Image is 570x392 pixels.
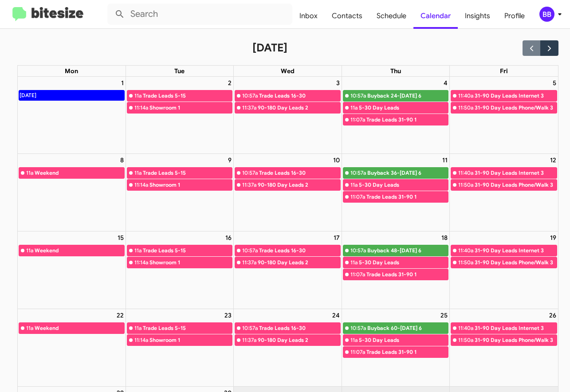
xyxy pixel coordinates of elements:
div: 31-90 Day Leads Internet 3 [475,246,556,255]
a: Friday [498,66,510,76]
div: 11:37a [242,180,256,189]
button: Previous month [523,40,541,56]
div: 11a [134,324,142,333]
div: Showroom 1 [149,180,232,189]
div: Trade Leads 31-90 1 [366,270,448,279]
div: 11a [26,246,33,255]
td: September 18, 2025 [342,231,450,309]
div: Weekend [35,324,124,333]
div: 11a [350,103,358,112]
td: September 23, 2025 [126,309,234,386]
div: 90-180 Day Leads 2 [258,103,340,112]
a: September 11, 2025 [440,154,449,166]
a: Schedule [370,3,413,29]
div: 90-180 Day Leads 2 [258,336,340,345]
div: Trade Leads 31-90 1 [366,115,448,124]
div: 11:40a [458,324,473,333]
div: 11:50a [458,258,473,267]
div: 5-30 Day Leads [359,180,448,189]
a: September 8, 2025 [118,154,126,166]
div: 11:50a [458,336,473,345]
div: 11a [350,180,358,189]
td: September 4, 2025 [342,77,450,154]
div: Trade Leads 31-90 1 [366,192,448,201]
div: 11:50a [458,180,473,189]
div: 10:57a [350,91,366,100]
div: 31-90 Day Leads Internet 3 [475,324,556,333]
div: 11:14a [134,103,148,112]
a: September 18, 2025 [440,231,449,244]
div: 31-90 Day Leads Internet 3 [475,91,556,100]
div: 11a [350,258,358,267]
td: September 9, 2025 [126,154,234,231]
div: 11:07a [350,270,365,279]
a: September 12, 2025 [548,154,558,166]
div: 5-30 Day Leads [359,336,448,345]
a: Profile [497,3,532,29]
div: 11a [26,324,33,333]
a: September 4, 2025 [442,77,449,89]
td: September 3, 2025 [234,77,342,154]
a: September 9, 2025 [226,154,233,166]
div: 31-90 Day Leads Internet 3 [475,169,556,177]
a: September 15, 2025 [116,231,126,244]
div: Weekend [35,246,124,255]
a: Inbox [292,3,325,29]
div: Buyback 36-[DATE] 6 [367,169,448,177]
div: 11a [134,169,142,177]
td: September 16, 2025 [126,231,234,309]
a: September 22, 2025 [115,309,126,321]
div: 5-30 Day Leads [359,103,448,112]
a: September 2, 2025 [226,77,233,89]
div: Trade Leads 16-30 [259,91,340,100]
div: 11a [134,91,142,100]
div: 10:57a [350,324,366,333]
div: 31-90 Day Leads Phone/Walk 3 [475,258,556,267]
div: BB [539,7,554,22]
div: Showroom 1 [149,258,232,267]
div: 11:40a [458,169,473,177]
td: September 11, 2025 [342,154,450,231]
td: September 17, 2025 [234,231,342,309]
div: Trade Leads 16-30 [259,169,340,177]
div: 11:40a [458,91,473,100]
div: 11a [26,169,33,177]
a: September 5, 2025 [551,77,558,89]
div: [DATE] [19,90,37,100]
div: 11a [350,336,358,345]
div: 10:57a [350,246,366,255]
div: Showroom 1 [149,336,232,345]
td: September 26, 2025 [450,309,558,386]
div: Weekend [35,169,124,177]
a: Monday [63,66,80,76]
div: Buyback 24-[DATE] 6 [367,91,448,100]
td: September 22, 2025 [18,309,126,386]
div: Trade Leads 16-30 [259,246,340,255]
div: Trade Leads 5-15 [143,324,232,333]
div: 10:57a [242,246,258,255]
a: Thursday [389,66,403,76]
div: 11:50a [458,103,473,112]
td: September 12, 2025 [450,154,558,231]
div: 11:40a [458,246,473,255]
div: 90-180 Day Leads 2 [258,180,340,189]
a: September 26, 2025 [547,309,558,321]
a: September 3, 2025 [334,77,342,89]
div: Trade Leads 5-15 [143,246,232,255]
div: 11a [134,246,142,255]
div: Buyback 48-[DATE] 6 [367,246,448,255]
div: 11:37a [242,258,256,267]
td: September 25, 2025 [342,309,450,386]
a: September 17, 2025 [332,231,342,244]
div: 11:07a [350,115,365,124]
td: September 10, 2025 [234,154,342,231]
div: 11:07a [350,192,365,201]
div: 11:07a [350,348,365,357]
a: September 19, 2025 [548,231,558,244]
button: BB [532,7,560,22]
a: Calendar [413,3,458,29]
